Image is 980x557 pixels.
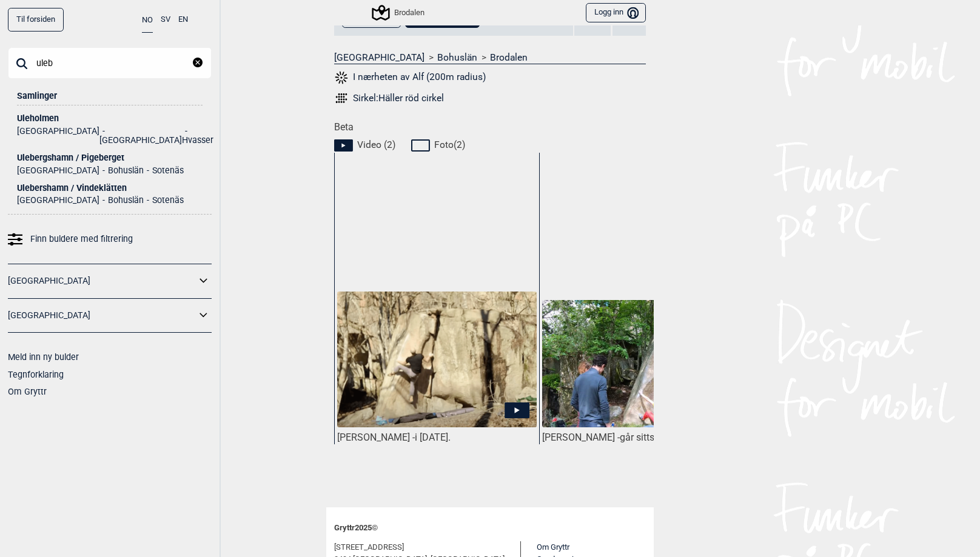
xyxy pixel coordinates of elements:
[374,5,425,20] div: Brodalen
[586,3,646,23] button: Logg inn
[17,184,203,193] div: Ulebershamn / Vindeklätten
[334,70,486,85] button: I nærheten av Alf (200m radius)
[144,196,184,205] li: Sotenäs
[161,8,170,32] button: SV
[326,121,654,491] div: Beta
[17,153,203,162] div: Ulebergshamn / Pigeberget
[142,8,153,33] button: NO
[17,114,203,123] div: Uleholmen
[17,196,99,205] li: [GEOGRAPHIC_DATA]
[353,92,444,104] div: Sirkel: Häller röd cirkel
[8,272,196,290] a: [GEOGRAPHIC_DATA]
[8,47,212,79] input: Søk på buldernavn, sted eller samling
[8,352,79,362] a: Meld inn ny bulder
[542,300,742,429] img: Thomas pa Alf SS
[334,52,646,64] nav: > >
[334,91,646,105] a: Sirkel:Häller röd cirkel
[357,139,395,151] span: Video ( 2 )
[334,52,425,64] a: [GEOGRAPHIC_DATA]
[8,370,64,379] a: Tegnforklaring
[542,432,742,444] div: [PERSON_NAME] -
[434,139,465,151] span: Foto ( 2 )
[415,432,451,443] span: i [DATE].
[8,8,64,32] a: Til forsiden
[182,127,213,145] li: Hvasser
[30,230,133,248] span: Finn buldere med filtrering
[99,127,182,145] li: [GEOGRAPHIC_DATA]
[337,432,537,444] div: [PERSON_NAME] -
[490,52,528,64] a: Brodalen
[537,542,569,552] a: Om Gryttr
[8,230,212,248] a: Finn buldere med filtrering
[8,307,196,324] a: [GEOGRAPHIC_DATA]
[620,432,717,443] span: går sittstarten i [DATE].
[337,292,537,429] img: Kalle pa Alf
[99,166,144,175] li: Bohuslän
[17,127,99,145] li: [GEOGRAPHIC_DATA]
[99,196,144,205] li: Bohuslän
[17,79,203,105] div: Samlinger
[8,387,47,396] a: Om Gryttr
[334,541,404,554] span: [STREET_ADDRESS]
[178,8,188,32] button: EN
[437,52,477,64] a: Bohuslän
[17,166,99,175] li: [GEOGRAPHIC_DATA]
[334,515,646,541] div: Gryttr 2025 ©
[144,166,184,175] li: Sotenäs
